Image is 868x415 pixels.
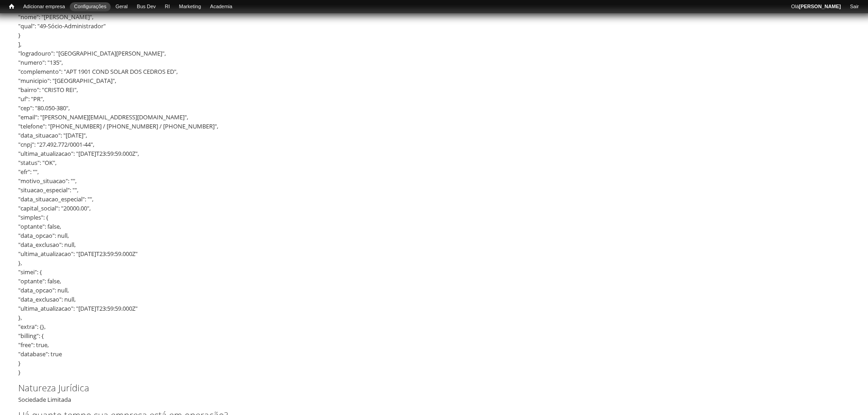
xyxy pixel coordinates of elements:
[132,2,160,11] a: Bus Dev
[111,2,132,11] a: Geral
[175,2,205,11] a: Marketing
[845,2,863,11] a: Sair
[205,2,237,11] a: Academia
[70,2,111,11] a: Configurações
[9,3,14,10] span: Início
[18,381,850,404] div: Sociedade Limitada
[799,4,841,9] strong: [PERSON_NAME]
[786,2,845,11] a: Olá[PERSON_NAME]
[18,381,835,395] label: Natureza Jurídica
[5,2,19,11] a: Início
[19,2,70,11] a: Adicionar empresa
[160,2,175,11] a: RI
